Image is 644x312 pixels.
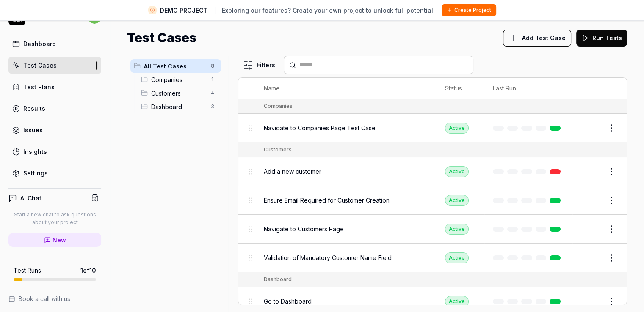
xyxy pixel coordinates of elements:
span: Book a call with us [19,294,70,303]
div: Active [445,195,469,206]
span: DEMO PROJECT [160,6,208,15]
h1: Test Cases [127,28,196,47]
span: Go to Dashboard [264,297,312,306]
div: Active [445,224,469,235]
div: Customers [264,146,292,153]
tr: Navigate to Companies Page Test CaseActive [238,114,627,142]
div: Insights [23,147,47,156]
div: Results [23,104,45,113]
a: New [8,233,101,247]
div: Issues [23,126,43,134]
div: Active [445,166,469,177]
span: Navigate to Companies Page Test Case [264,123,376,132]
div: Dashboard [23,39,56,48]
div: Dashboard [264,276,292,283]
div: Test Cases [23,61,57,70]
span: 8 [207,61,218,71]
tr: Validation of Mandatory Customer Name FieldActive [238,244,627,272]
span: Ensure Email Required for Customer Creation [264,196,390,205]
div: Drag to reorderDashboard3 [138,100,221,113]
a: Book a call with us [8,294,101,303]
div: Active [445,123,469,134]
div: Active [445,296,469,307]
span: 3 [207,101,218,112]
tr: Add a new customerActive [238,157,627,186]
span: Validation of Mandatory Customer Name Field [264,253,392,262]
span: Dashboard [151,102,206,111]
button: Run Tests [576,30,627,47]
button: Filters [238,57,280,74]
a: Test Cases [8,57,101,74]
a: Results [8,100,101,117]
a: Test Plans [8,79,101,95]
div: Test Plans [23,82,55,91]
span: Navigate to Customers Page [264,224,344,233]
span: 1 [207,74,218,85]
div: Settings [23,169,48,178]
div: Drag to reorderCustomers4 [138,86,221,100]
span: New [53,235,66,244]
a: Dashboard [8,36,101,52]
div: Companies [264,102,293,110]
span: All Test Cases [144,62,206,71]
tr: Ensure Email Required for Customer CreationActive [238,186,627,215]
p: Start a new chat to ask questions about your project [8,211,101,226]
button: Create Project [442,4,496,16]
th: Status [437,78,484,99]
span: Customers [151,89,206,98]
div: Active [445,252,469,263]
span: Exploring our features? Create your own project to unlock full potential! [222,6,435,15]
th: Name [255,78,437,99]
tr: Navigate to Customers PageActive [238,215,627,244]
div: Drag to reorderCompanies1 [138,73,221,86]
a: Issues [8,122,101,138]
span: Add a new customer [264,167,321,176]
a: Insights [8,143,101,160]
span: 4 [207,88,218,98]
h5: Test Runs [14,267,41,274]
button: Add Test Case [503,30,571,47]
span: 1 of 10 [80,266,96,275]
a: Settings [8,165,101,181]
span: Companies [151,75,206,84]
h4: AI Chat [20,194,41,203]
span: Add Test Case [522,33,566,42]
th: Last Run [484,78,572,99]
